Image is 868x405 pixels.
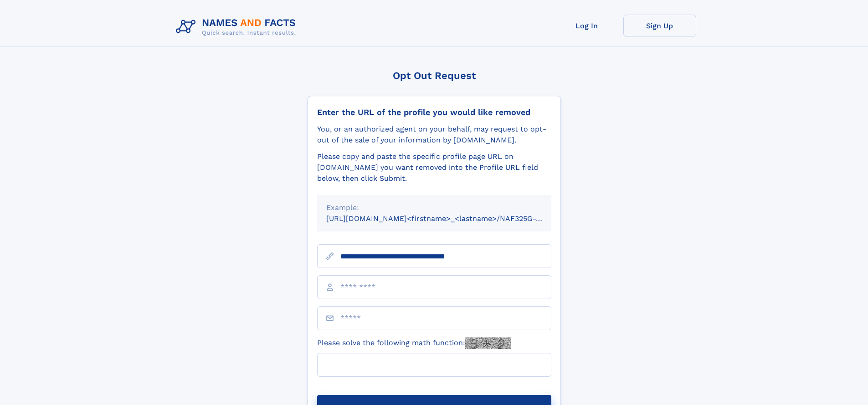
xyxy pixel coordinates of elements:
div: Please copy and paste the specific profile page URL on [DOMAIN_NAME] you want removed into the Pr... [317,151,551,184]
img: Logo Names and Facts [172,15,303,39]
div: Opt Out Request [308,70,561,81]
div: Example: [326,202,542,213]
div: You, or an authorized agent on your behalf, may request to opt-out of the sale of your informatio... [317,124,551,146]
a: Sign Up [623,15,696,37]
div: Enter the URL of the profile you would like removed [317,107,551,117]
small: [URL][DOMAIN_NAME]<firstname>_<lastname>/NAF325G-xxxxxxxx [326,214,569,223]
label: Please solve the following math function: [317,337,511,349]
a: Log In [550,15,623,37]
